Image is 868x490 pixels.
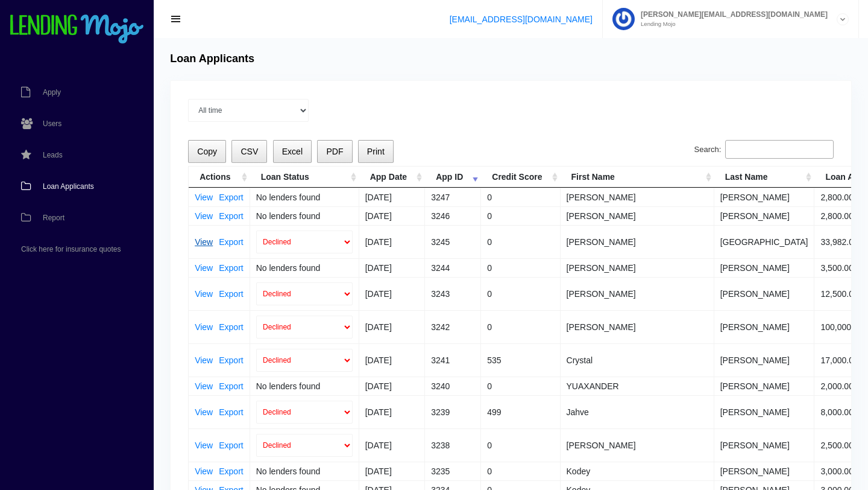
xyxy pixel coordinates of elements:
[425,343,481,377] td: 3241
[195,193,213,202] a: View
[21,246,121,253] span: Click here for insurance quotes
[481,206,560,225] td: 0
[635,21,828,27] small: Lending Mojo
[219,382,243,390] a: Export
[359,188,425,206] td: [DATE]
[250,377,359,395] td: No lenders found
[714,277,815,310] td: [PERSON_NAME]
[481,395,560,428] td: 499
[561,462,714,480] td: Kodey
[359,428,425,462] td: [DATE]
[219,408,243,416] a: Export
[425,277,481,310] td: 3243
[43,89,61,96] span: Apply
[219,356,243,364] a: Export
[714,343,815,377] td: [PERSON_NAME]
[481,258,560,277] td: 0
[195,441,213,450] a: View
[367,147,385,156] span: Print
[359,377,425,395] td: [DATE]
[250,462,359,480] td: No lenders found
[561,395,714,428] td: Jahve
[481,188,560,206] td: 0
[219,264,243,272] a: Export
[425,258,481,277] td: 3244
[714,188,815,206] td: [PERSON_NAME]
[250,167,359,188] th: Loan Status: activate to sort column ascending
[219,441,243,450] a: Export
[195,323,213,331] a: View
[231,140,267,164] button: CSV
[9,14,145,45] img: logo-small.png
[282,147,303,156] span: Excel
[219,193,243,202] a: Export
[43,151,63,159] span: Leads
[273,140,312,164] button: Excel
[317,140,352,164] button: PDF
[195,212,213,220] a: View
[359,343,425,377] td: [DATE]
[43,120,61,127] span: Users
[359,225,425,258] td: [DATE]
[359,462,425,480] td: [DATE]
[714,377,815,395] td: [PERSON_NAME]
[195,467,213,476] a: View
[359,206,425,225] td: [DATE]
[561,343,714,377] td: Crystal
[195,408,213,416] a: View
[714,206,815,225] td: [PERSON_NAME]
[694,140,834,159] label: Search:
[714,225,815,258] td: [GEOGRAPHIC_DATA]
[219,323,243,331] a: Export
[358,140,394,164] button: Print
[561,167,714,188] th: First Name: activate to sort column ascending
[481,462,560,480] td: 0
[195,356,213,364] a: View
[326,147,343,156] span: PDF
[561,277,714,310] td: [PERSON_NAME]
[219,467,243,476] a: Export
[219,290,243,298] a: Export
[481,310,560,343] td: 0
[219,238,243,246] a: Export
[425,377,481,395] td: 3240
[359,167,425,188] th: App Date: activate to sort column ascending
[714,310,815,343] td: [PERSON_NAME]
[197,147,217,156] span: Copy
[43,183,94,190] span: Loan Applicants
[714,462,815,480] td: [PERSON_NAME]
[189,167,250,188] th: Actions: activate to sort column ascending
[195,264,213,272] a: View
[725,140,834,159] input: Search:
[359,277,425,310] td: [DATE]
[714,258,815,277] td: [PERSON_NAME]
[425,428,481,462] td: 3238
[195,238,213,246] a: View
[561,377,714,395] td: YUAXANDER
[43,214,64,221] span: Report
[561,188,714,206] td: [PERSON_NAME]
[481,277,560,310] td: 0
[359,310,425,343] td: [DATE]
[188,140,226,164] button: Copy
[425,395,481,428] td: 3239
[481,343,560,377] td: 535
[481,377,560,395] td: 0
[425,167,481,188] th: App ID: activate to sort column ascending
[635,11,828,18] span: [PERSON_NAME][EMAIL_ADDRESS][DOMAIN_NAME]
[561,310,714,343] td: [PERSON_NAME]
[481,225,560,258] td: 0
[359,395,425,428] td: [DATE]
[219,212,243,220] a: Export
[250,188,359,206] td: No lenders found
[195,290,213,298] a: View
[425,462,481,480] td: 3235
[195,382,213,390] a: View
[561,206,714,225] td: [PERSON_NAME]
[561,225,714,258] td: [PERSON_NAME]
[425,225,481,258] td: 3245
[359,258,425,277] td: [DATE]
[481,167,560,188] th: Credit Score: activate to sort column ascending
[561,258,714,277] td: [PERSON_NAME]
[170,52,254,66] h4: Loan Applicants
